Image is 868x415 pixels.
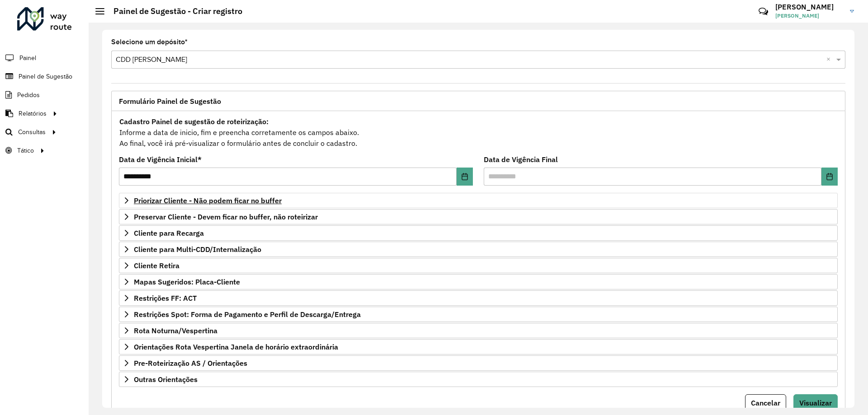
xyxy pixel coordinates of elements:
[134,376,198,383] span: Outras Orientações
[134,197,282,204] span: Priorizar Cliente - Não podem ficar no buffer
[745,394,786,411] button: Cancelar
[119,209,838,224] a: Preservar Cliente - Devem ficar no buffer, não roteirizar
[119,242,838,257] a: Cliente para Multi-CDD/Internalização
[134,359,247,367] span: Pre-Roteirização AS / Orientações
[119,355,838,371] a: Pre-Roteirização AS / Orientações
[134,262,179,269] span: Cliente Retira
[134,278,240,285] span: Mapas Sugeridos: Placa-Cliente
[18,127,46,137] span: Consultas
[19,53,36,63] span: Painel
[119,116,838,149] div: Informe a data de inicio, fim e preencha corretamente os campos abaixo. Ao final, você irá pré-vi...
[19,109,47,118] span: Relatórios
[111,37,188,47] label: Selecione um depósito
[19,72,72,81] span: Painel de Sugestão
[119,98,221,105] span: Formulário Painel de Sugestão
[17,146,34,155] span: Tático
[17,90,40,100] span: Pedidos
[134,311,361,318] span: Restrições Spot: Forma de Pagamento e Perfil de Descarga/Entrega
[119,323,838,338] a: Rota Noturna/Vespertina
[799,398,832,407] span: Visualizar
[119,225,838,241] a: Cliente para Recarga
[119,372,838,387] a: Outras Orientações
[119,193,838,208] a: Priorizar Cliente - Não podem ficar no buffer
[821,168,838,186] button: Choose Date
[134,213,318,220] span: Preservar Cliente - Devem ficar no buffer, não roteirizar
[751,398,780,407] span: Cancelar
[775,12,843,20] span: [PERSON_NAME]
[826,54,834,65] span: Clear all
[119,117,269,126] strong: Cadastro Painel de sugestão de roteirização:
[793,394,838,411] button: Visualizar
[134,327,217,334] span: Rota Noturna/Vespertina
[457,168,473,186] button: Choose Date
[119,274,838,289] a: Mapas Sugeridos: Placa-Cliente
[119,258,838,273] a: Cliente Retira
[119,154,202,165] label: Data de Vigência Inicial
[754,2,773,21] a: Contato Rápido
[484,154,558,165] label: Data de Vigência Final
[775,3,843,11] h3: [PERSON_NAME]
[104,6,242,16] h2: Painel de Sugestão - Criar registro
[134,294,197,302] span: Restrições FF: ACT
[119,339,838,354] a: Orientações Rota Vespertina Janela de horário extraordinária
[119,290,838,306] a: Restrições FF: ACT
[134,246,261,253] span: Cliente para Multi-CDD/Internalização
[134,343,338,350] span: Orientações Rota Vespertina Janela de horário extraordinária
[119,307,838,322] a: Restrições Spot: Forma de Pagamento e Perfil de Descarga/Entrega
[134,229,204,237] span: Cliente para Recarga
